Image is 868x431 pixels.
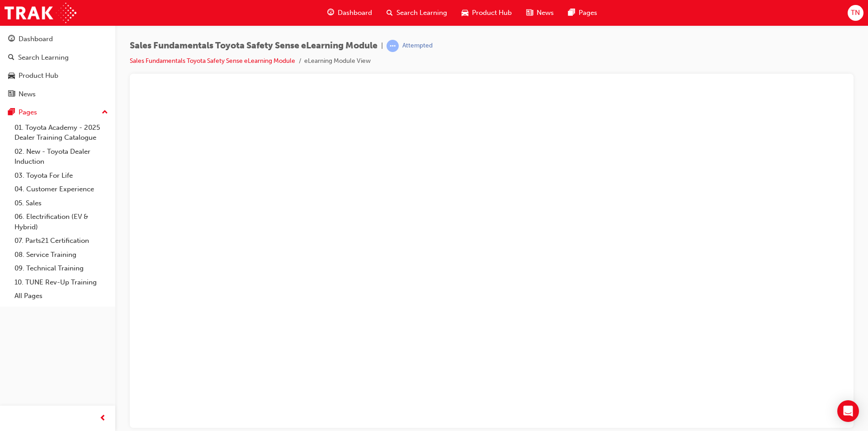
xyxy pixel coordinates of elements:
[8,72,15,80] span: car-icon
[102,107,108,118] span: up-icon
[8,35,15,43] span: guage-icon
[4,49,112,66] a: Search Learning
[11,261,112,275] a: 09. Technical Training
[320,4,379,22] a: guage-iconDashboard
[396,8,447,18] span: Search Learning
[568,7,575,19] span: pages-icon
[304,56,371,66] li: eLearning Module View
[130,57,295,65] a: Sales Fundamentals Toyota Safety Sense eLearning Module
[11,248,112,262] a: 08. Service Training
[526,7,533,19] span: news-icon
[4,104,112,121] button: Pages
[537,8,554,18] span: News
[99,413,106,424] span: prev-icon
[462,7,468,19] span: car-icon
[402,42,433,50] div: Attempted
[5,3,76,23] img: Trak
[19,71,58,81] div: Product Hub
[8,109,15,117] span: pages-icon
[387,40,399,52] span: learningRecordVerb_ATTEMPT-icon
[519,4,561,22] a: news-iconNews
[11,275,112,289] a: 10. TUNE Rev-Up Training
[848,5,863,21] button: TN
[11,121,112,145] a: 01. Toyota Academy - 2025 Dealer Training Catalogue
[4,67,112,84] a: Product Hub
[837,400,859,422] div: Open Intercom Messenger
[11,210,112,234] a: 06. Electrification (EV & Hybrid)
[851,8,860,18] span: TN
[11,182,112,196] a: 04. Customer Experience
[19,34,53,44] div: Dashboard
[454,4,519,22] a: car-iconProduct Hub
[11,145,112,169] a: 02. New - Toyota Dealer Induction
[11,234,112,248] a: 07. Parts21 Certification
[19,89,36,99] div: News
[561,4,604,22] a: pages-iconPages
[381,41,383,51] span: |
[11,289,112,303] a: All Pages
[327,7,334,19] span: guage-icon
[19,107,37,118] div: Pages
[579,8,597,18] span: Pages
[8,54,14,62] span: search-icon
[472,8,512,18] span: Product Hub
[4,86,112,103] a: News
[18,52,69,63] div: Search Learning
[379,4,454,22] a: search-iconSearch Learning
[4,31,112,47] a: Dashboard
[387,7,393,19] span: search-icon
[11,196,112,210] a: 05. Sales
[8,90,15,99] span: news-icon
[4,29,112,104] button: DashboardSearch LearningProduct HubNews
[130,41,377,51] span: Sales Fundamentals Toyota Safety Sense eLearning Module
[11,169,112,183] a: 03. Toyota For Life
[338,8,372,18] span: Dashboard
